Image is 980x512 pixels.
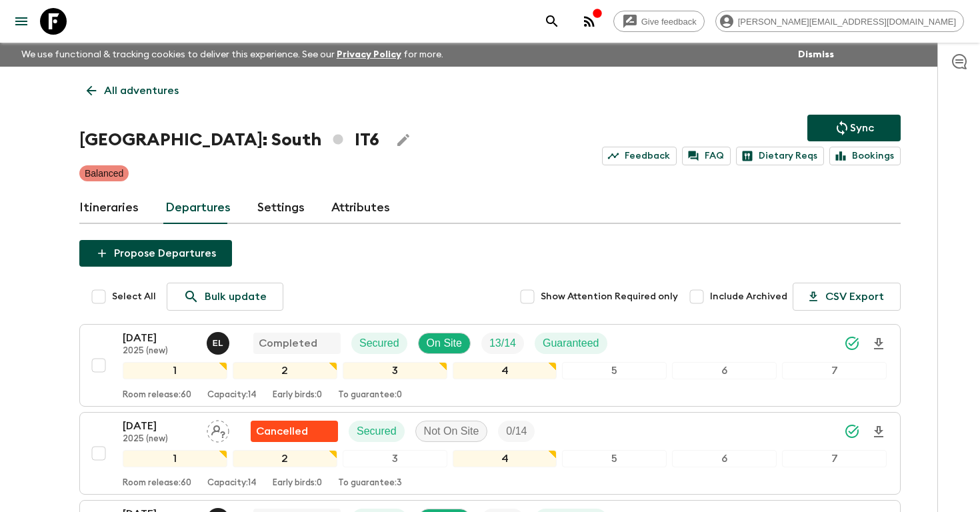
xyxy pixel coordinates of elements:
div: Secured [351,333,407,354]
div: 4 [453,450,557,467]
div: 5 [562,362,667,379]
p: Room release: 60 [123,390,191,401]
a: Itineraries [79,192,139,224]
div: 5 [562,450,667,467]
button: CSV Export [793,283,901,311]
p: Not On Site [424,423,479,439]
span: Eleonora Longobardi [207,336,232,347]
div: [PERSON_NAME][EMAIL_ADDRESS][DOMAIN_NAME] [715,11,964,32]
p: On Site [427,335,462,351]
div: 4 [453,362,557,379]
div: 2 [233,362,337,379]
button: menu [8,8,35,35]
div: 3 [343,362,447,379]
p: To guarantee: 0 [338,390,402,401]
div: Flash Pack cancellation [251,421,338,442]
a: Privacy Policy [337,50,401,59]
a: Feedback [602,147,677,165]
a: Bulk update [167,283,283,311]
span: Include Archived [710,290,787,303]
p: Bulk update [205,289,267,305]
button: [DATE]2025 (new)Eleonora LongobardiCompletedSecuredOn SiteTrip FillGuaranteed1234567Room release:... [79,324,901,407]
a: Attributes [331,192,390,224]
span: Assign pack leader [207,424,229,435]
svg: Download Onboarding [871,424,887,440]
svg: Synced Successfully [844,335,860,351]
button: Propose Departures [79,240,232,267]
svg: Download Onboarding [871,336,887,352]
button: Sync adventure departures to the booking engine [807,115,901,141]
p: Completed [259,335,317,351]
p: Capacity: 14 [207,478,257,489]
span: [PERSON_NAME][EMAIL_ADDRESS][DOMAIN_NAME] [731,17,963,27]
a: Bookings [829,147,901,165]
div: Secured [349,421,405,442]
h1: [GEOGRAPHIC_DATA]: South IT6 [79,127,379,153]
p: 2025 (new) [123,346,196,357]
p: Secured [357,423,397,439]
button: search adventures [539,8,565,35]
p: Early birds: 0 [273,478,322,489]
div: 7 [782,450,887,467]
div: 1 [123,450,227,467]
p: 0 / 14 [506,423,527,439]
p: Cancelled [256,423,308,439]
p: Room release: 60 [123,478,191,489]
p: Guaranteed [543,335,599,351]
p: 2025 (new) [123,434,196,445]
div: On Site [418,333,471,354]
p: [DATE] [123,418,196,434]
p: To guarantee: 3 [338,478,402,489]
div: 1 [123,362,227,379]
button: [DATE]2025 (new)Assign pack leaderFlash Pack cancellationSecuredNot On SiteTrip Fill1234567Room r... [79,412,901,495]
a: Departures [165,192,231,224]
span: Give feedback [634,17,704,27]
p: Early birds: 0 [273,390,322,401]
div: Trip Fill [481,333,524,354]
div: Trip Fill [498,421,535,442]
a: Settings [257,192,305,224]
p: 13 / 14 [489,335,516,351]
svg: Synced Successfully [844,423,860,439]
button: Edit Adventure Title [390,127,417,153]
div: 2 [233,450,337,467]
div: 6 [672,362,777,379]
p: Balanced [85,167,123,180]
button: Dismiss [795,45,837,64]
p: Capacity: 14 [207,390,257,401]
div: Not On Site [415,421,488,442]
p: Secured [359,335,399,351]
div: 7 [782,362,887,379]
p: We use functional & tracking cookies to deliver this experience. See our for more. [16,43,449,67]
a: Dietary Reqs [736,147,824,165]
a: FAQ [682,147,731,165]
a: Give feedback [613,11,705,32]
div: 6 [672,450,777,467]
p: [DATE] [123,330,196,346]
div: 3 [343,450,447,467]
a: All adventures [79,77,186,104]
span: Select All [112,290,156,303]
p: All adventures [104,83,179,99]
p: Sync [850,120,874,136]
span: Show Attention Required only [541,290,678,303]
